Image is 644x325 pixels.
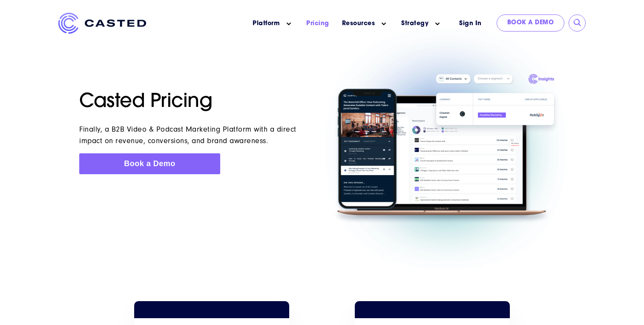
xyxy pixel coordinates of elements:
[573,19,582,27] input: Submit
[342,19,375,28] a: Resources
[159,13,448,35] nav: Main menu
[124,159,175,168] span: Book a Demo
[58,13,146,34] img: Casted_Logo_Horizontal_FullColor_PUR_BLUE
[327,70,565,228] img: prod_chot
[401,19,428,28] a: Strategy
[79,91,317,114] h1: Casted Pricing
[79,124,297,147] div: Finally, a B2B Video & Podcast Marketing Platform with a direct impact on revenue, conversions, a...
[497,14,565,32] a: Book a Demo
[253,19,280,28] a: Platform
[79,153,220,174] a: Book a Demo
[306,19,329,28] a: Pricing
[448,14,492,33] a: Sign In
